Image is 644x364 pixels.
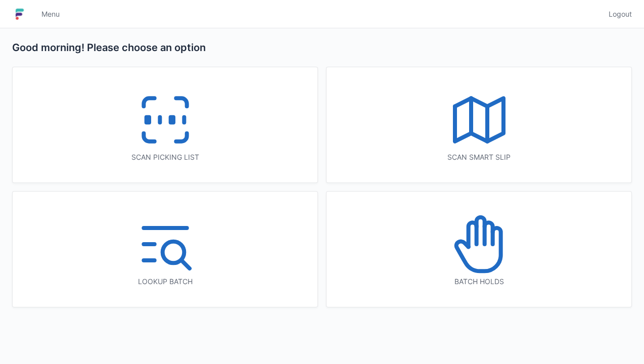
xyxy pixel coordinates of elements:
[41,9,60,19] span: Menu
[33,152,297,162] div: Scan picking list
[33,277,297,287] div: Lookup batch
[12,6,27,22] img: logo-small.jpg
[326,67,632,183] a: Scan smart slip
[609,9,632,19] span: Logout
[326,191,632,307] a: Batch holds
[12,191,318,307] a: Lookup batch
[35,5,66,23] a: Menu
[347,277,611,287] div: Batch holds
[347,152,611,162] div: Scan smart slip
[12,40,632,55] h2: Good morning! Please choose an option
[12,67,318,183] a: Scan picking list
[603,5,632,23] a: Logout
